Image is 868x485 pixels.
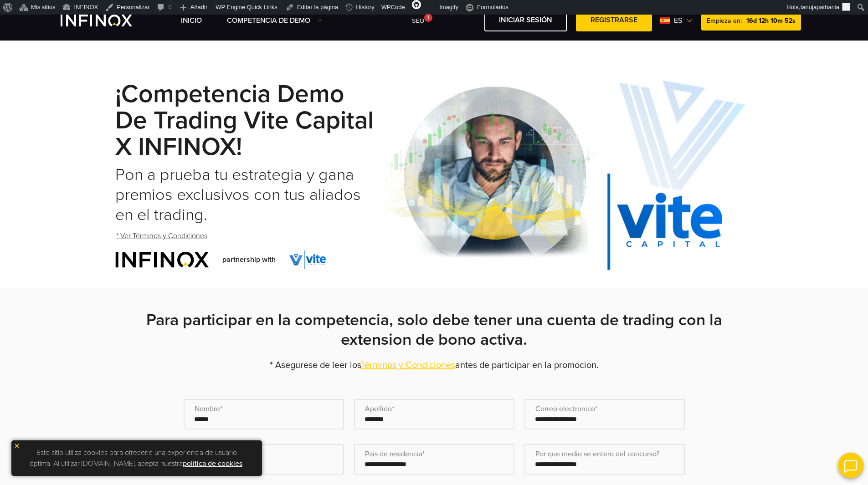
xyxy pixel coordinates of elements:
img: open convrs live chat [838,453,863,478]
div: 1 [424,14,432,22]
a: Competencia de Demo [227,15,322,26]
p: * Asegurese de leer los antes de participar en la promocion. [115,359,753,372]
img: yellow close icon [14,443,20,449]
h2: Pon a prueba tu estrategia y gana premios exclusivos con tus aliados en el trading. [115,165,378,225]
img: Dropdown [318,18,322,23]
a: INICIO [181,15,202,26]
strong: Para participar en la competencia, solo debe tener una cuenta de trading con la extension de bono... [146,310,722,350]
span: es [670,15,686,26]
a: Iniciar sesión [484,9,567,31]
a: política de cookies [183,459,242,468]
a: * Ver Términos y Condiciones [115,225,208,247]
strong: ¡Competencia Demo de Trading Vite Capital x INFINOX! [115,79,374,162]
span: partnership with [222,254,276,265]
span: Empieza en: [707,17,742,25]
a: INFINOX Vite [61,15,154,26]
span: 16d 12h 10m 52s [746,17,796,25]
p: Este sitio utiliza cookies para ofrecerle una experiencia de usuario óptima. Al utilizar [DOMAIN_... [16,445,257,471]
span: SEO [412,17,424,24]
a: Términos y Condiciones [360,360,455,371]
a: Registrarse [576,9,652,31]
span: tanujapathania [801,4,839,10]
